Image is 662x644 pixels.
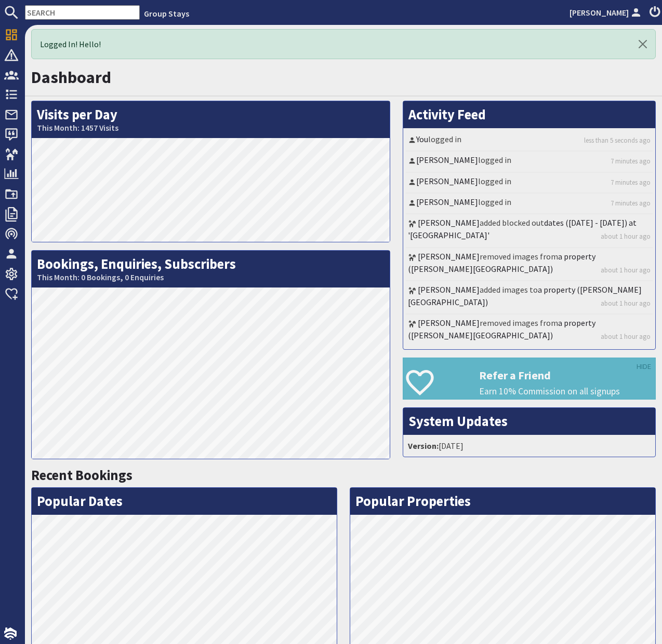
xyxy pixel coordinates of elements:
a: 7 minutes ago [611,177,651,187]
li: logged in [406,173,653,194]
li: added blocked out [406,214,653,248]
div: Logged In! Hello! [31,29,656,59]
h2: Popular Dates [32,488,337,515]
li: logged in [406,194,653,214]
a: [PERSON_NAME] [418,284,480,295]
img: staytech_i_w-64f4e8e9ee0a9c174fd5317b4b171b261742d2d393467e5bdba4413f4f884c10.svg [4,627,17,640]
a: a property ([PERSON_NAME][GEOGRAPHIC_DATA]) [408,251,595,274]
small: This Month: 0 Bookings, 0 Enquiries [37,272,385,282]
a: about 1 hour ago [601,332,651,341]
li: removed images from [406,248,653,281]
a: about 1 hour ago [601,231,651,241]
a: Dashboard [31,67,111,88]
h2: Bookings, Enquiries, Subscribers [32,251,390,287]
a: about 1 hour ago [601,265,651,275]
a: a property ([PERSON_NAME][GEOGRAPHIC_DATA]) [408,284,642,307]
li: logged in [406,152,653,172]
a: You [416,134,428,144]
li: added images to [406,281,653,314]
a: [PERSON_NAME] [418,217,480,228]
a: 7 minutes ago [611,156,651,166]
small: This Month: 1457 Visits [37,123,385,133]
a: Activity Feed [408,106,486,123]
a: [PERSON_NAME] [570,6,643,19]
a: less than 5 seconds ago [584,135,651,145]
p: Earn 10% Commission on all signups [479,385,655,398]
h3: Refer a Friend [479,368,655,382]
a: HIDE [637,361,651,373]
h2: Popular Properties [350,488,655,515]
li: removed images from [406,314,653,347]
a: about 1 hour ago [601,298,651,308]
li: [DATE] [406,437,653,454]
a: [PERSON_NAME] [416,197,478,207]
input: SEARCH [25,5,140,20]
a: System Updates [408,413,508,430]
a: Group Stays [144,8,189,19]
a: Recent Bookings [31,467,133,484]
li: logged in [406,131,653,152]
a: 7 minutes ago [611,198,651,208]
a: [PERSON_NAME] [416,155,478,165]
a: [PERSON_NAME] [418,251,480,262]
a: Refer a Friend Earn 10% Commission on all signups [403,358,656,400]
a: [PERSON_NAME] [416,176,478,186]
a: [PERSON_NAME] [418,318,480,328]
h2: Visits per Day [32,101,390,138]
strong: Version: [408,441,439,451]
